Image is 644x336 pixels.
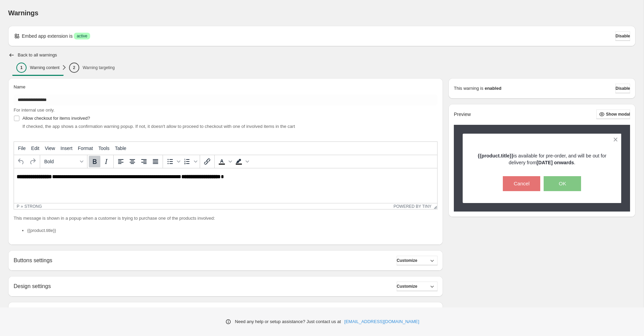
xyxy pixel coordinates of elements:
[14,283,51,289] h2: Design settings
[615,86,630,91] span: Disable
[69,63,79,73] div: 2
[544,176,581,191] button: OK
[31,146,39,151] span: Edit
[596,110,630,119] button: Show modal
[22,124,295,129] span: If checked, the app shows a confirmation warning popup. If not, it doesn't allow to proceed to ch...
[78,146,93,151] span: Format
[164,156,181,167] div: Bullet list
[89,156,100,167] button: Bold
[14,257,52,264] h2: Buttons settings
[42,156,86,167] button: Formats
[181,156,198,167] div: Numbered list
[344,318,419,325] a: [EMAIL_ADDRESS][DOMAIN_NAME]
[115,146,126,151] span: Table
[83,65,115,70] p: Warning targeting
[22,116,90,121] span: Allow checkout for items involved?
[397,258,417,263] span: Customize
[233,156,250,167] div: Background color
[615,84,630,93] button: Disable
[615,31,630,41] button: Disable
[606,112,630,117] span: Show modal
[201,156,213,167] button: Insert/edit link
[454,112,471,117] h2: Preview
[536,160,574,165] strong: [DATE] onwards
[503,176,540,191] button: Cancel
[478,153,513,158] strong: {{product.title}}
[14,168,437,203] iframe: Rich Text Area
[394,204,432,209] a: Powered by Tiny
[98,146,110,151] span: Tools
[431,203,437,209] div: Resize
[397,256,437,265] button: Customize
[485,85,501,92] strong: enabled
[27,156,38,167] button: Redo
[615,33,630,39] span: Disable
[150,156,161,167] button: Justify
[61,146,72,151] span: Insert
[18,146,26,151] span: File
[216,156,233,167] div: Text color
[21,204,23,209] div: »
[22,33,72,39] p: Embed app extension is
[16,63,27,73] div: 1
[24,204,42,209] div: strong
[17,204,19,209] div: p
[475,152,610,166] p: is available for pre-order, and will be out for delivery from .
[18,52,57,58] h2: Back to all warnings
[127,156,138,167] button: Align center
[15,156,27,167] button: Undo
[14,107,54,113] span: For internal use only.
[454,85,483,92] p: This warning is
[8,9,38,17] span: Warnings
[27,227,437,234] li: {{product.title}}
[44,159,78,164] span: Bold
[30,65,60,70] p: Warning content
[14,84,26,89] span: Name
[397,282,437,291] button: Customize
[138,156,150,167] button: Align right
[100,156,112,167] button: Italic
[397,284,417,289] span: Customize
[14,215,437,222] p: This message is shown in a popup when a customer is trying to purchase one of the products involved:
[77,33,87,39] span: active
[115,156,127,167] button: Align left
[45,146,55,151] span: View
